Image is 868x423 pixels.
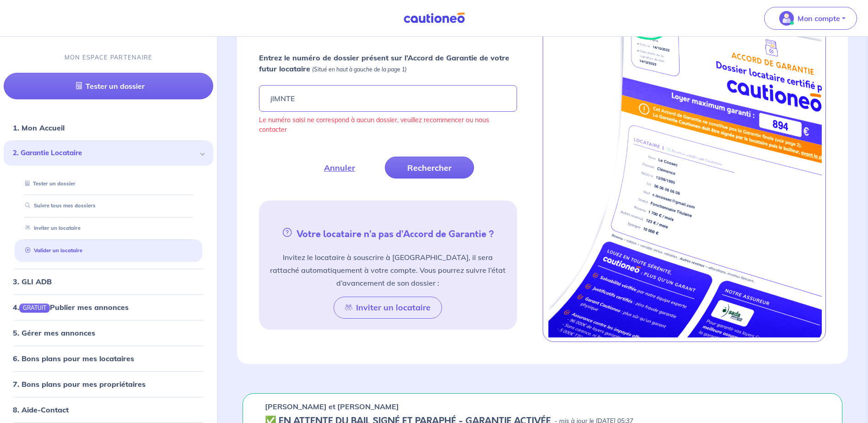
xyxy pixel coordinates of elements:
[764,7,857,30] button: illu_account_valid_menu.svgMon compte
[4,324,213,342] div: 5. Gérer mes annonces
[13,380,146,389] a: 7. Bons plans pour mes propriétaires
[15,243,202,258] div: Valider un locataire
[13,303,129,312] a: 4.GRATUITPublier mes annonces
[13,148,197,159] span: 2. Garantie Locataire
[65,53,153,62] p: MON ESPACE PARTENAIRE
[259,53,509,73] strong: Entrez le numéro de dossier présent sur l’Accord de Garantie de votre futur locataire
[13,277,52,286] a: 3. GLI ADB
[13,328,95,337] a: 5. Gérer mes annonces
[13,354,134,363] a: 6. Bons plans pour mes locataires
[312,66,407,73] em: (Situé en haut à gauche de la page 1)
[259,115,517,135] p: Le numéro saisi ne correspond à aucun dossier, veuillez recommencer ou nous contacter
[13,405,69,414] a: 8. Aide-Contact
[15,176,202,191] div: Tester un dossier
[4,401,213,419] div: 8. Aide-Contact
[798,13,840,24] p: Mon compte
[779,11,794,26] img: illu_account_valid_menu.svg
[4,349,213,368] div: 6. Bons plans pour mes locataires
[400,12,469,24] img: Cautioneo
[13,124,65,133] a: 1. Mon Accueil
[4,73,213,100] a: Tester un dossier
[15,199,202,214] div: Suivre tous mes dossiers
[259,85,517,112] input: Ex : 453678
[385,157,474,179] button: Rechercher
[22,247,82,254] a: Valider un locataire
[302,157,377,179] button: Annuler
[334,297,442,319] button: Inviter un locataire
[263,226,513,240] h5: Votre locataire n’a pas d’Accord de Garantie ?
[22,225,81,232] a: Inviter un locataire
[22,203,96,209] a: Suivre tous mes dossiers
[4,298,213,316] div: 4.GRATUITPublier mes annonces
[15,221,202,236] div: Inviter un locataire
[4,119,213,137] div: 1. Mon Accueil
[22,180,75,187] a: Tester un dossier
[4,272,213,291] div: 3. GLI ADB
[270,251,506,289] p: Invitez le locataire à souscrire à [GEOGRAPHIC_DATA], il sera rattaché automatiquement à votre co...
[4,375,213,393] div: 7. Bons plans pour mes propriétaires
[265,401,399,412] p: [PERSON_NAME] et [PERSON_NAME]
[4,141,213,166] div: 2. Garantie Locataire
